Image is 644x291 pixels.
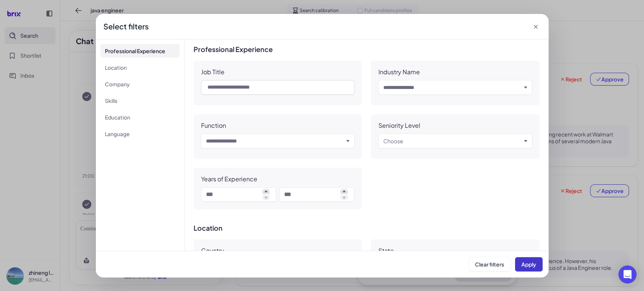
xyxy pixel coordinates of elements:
li: Language [100,127,180,141]
button: Apply [515,257,543,271]
div: Country [201,247,224,254]
li: Education [100,110,180,124]
button: Choose [383,136,521,145]
div: Choose [383,136,403,145]
div: Seniority Level [378,122,420,129]
li: Company [100,77,180,91]
span: Apply [521,261,536,268]
li: Location [100,61,180,74]
div: Years of Experience [201,175,257,183]
div: Function [201,122,226,129]
div: Select filters [103,21,149,32]
div: Job Title [201,68,224,76]
h3: Location [194,224,539,232]
div: State [378,247,394,254]
div: Open Intercom Messenger [618,265,636,283]
li: Skills [100,94,180,107]
div: Industry Name [378,68,420,76]
h3: Professional Experience [194,46,539,53]
li: Professional Experience [100,44,180,58]
span: Clear filters [475,261,504,268]
button: Clear filters [469,257,510,271]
